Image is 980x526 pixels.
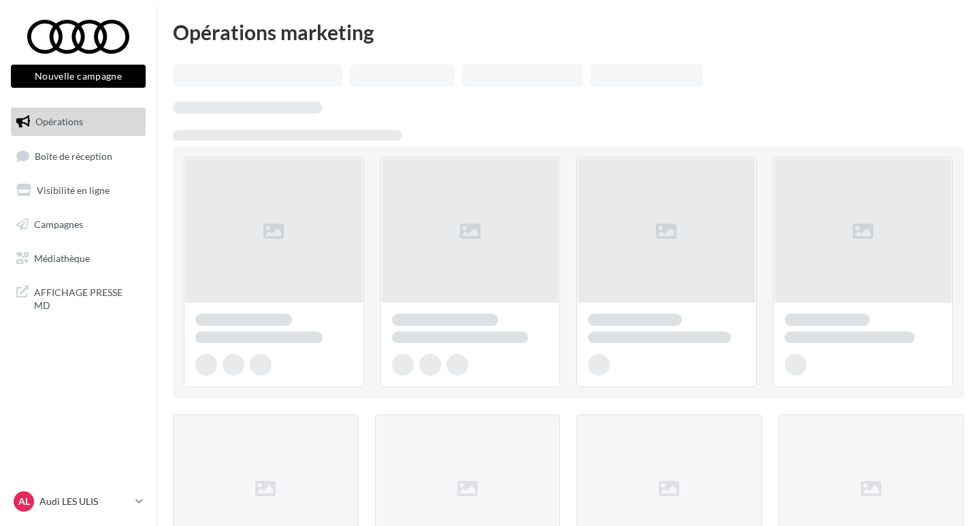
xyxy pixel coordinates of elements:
span: Visibilité en ligne [37,184,110,196]
a: Boîte de réception [8,142,148,171]
div: Opérations marketing [173,22,964,42]
a: Médiathèque [8,244,148,273]
span: Boîte de réception [35,150,112,161]
a: AFFICHAGE PRESSE MD [8,278,148,318]
p: Audi LES ULIS [39,495,130,508]
span: Campagnes [34,218,83,230]
a: AL Audi LES ULIS [11,489,146,514]
span: Médiathèque [34,252,90,263]
span: AL [18,495,30,508]
span: AFFICHAGE PRESSE MD [34,283,140,312]
a: Opérations [8,108,148,136]
button: Nouvelle campagne [11,65,146,88]
a: Visibilité en ligne [8,176,148,205]
a: Campagnes [8,210,148,239]
span: Opérations [35,116,83,127]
